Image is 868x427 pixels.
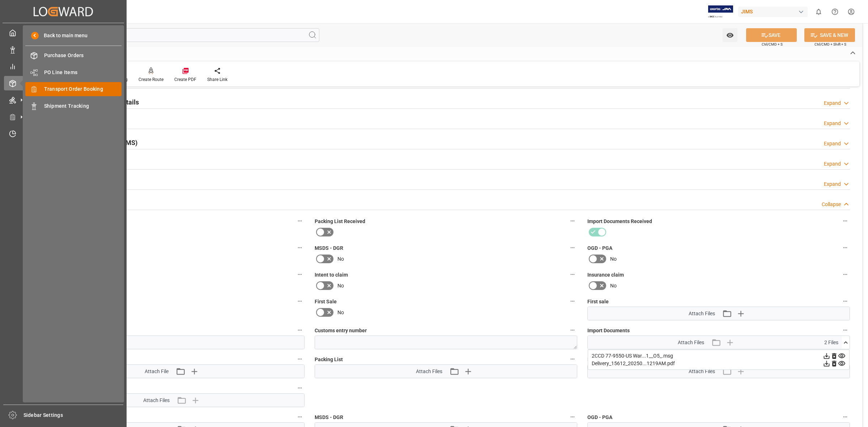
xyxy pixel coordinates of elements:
span: MSDS - DGR [315,244,343,252]
div: Share Link [207,76,227,83]
button: First Sale [568,296,577,306]
button: Preferential tariff [295,412,305,422]
span: Attach Files [689,368,715,375]
button: Packing List [568,354,577,364]
span: Attach File [145,368,169,375]
button: OGD - PGA [841,243,850,252]
a: My Reports [4,59,123,73]
span: No [610,282,617,290]
span: Customs entry number [315,327,367,334]
span: Attach Files [689,310,715,317]
button: OGD - PGA [841,412,850,422]
span: Intent to claim [315,271,348,279]
span: Transport Order Booking [44,85,122,93]
span: MSDS - DGR [315,414,343,421]
div: JIMS [738,7,808,17]
button: SAVE & NEW [804,28,855,42]
div: Create PDF [174,76,196,83]
div: Expand [824,180,841,188]
span: No [610,255,617,263]
span: Attach Files [678,339,704,346]
button: Customs entry number [568,325,577,335]
span: Sidebar Settings [24,411,124,419]
div: Collapse [822,201,841,208]
img: Exertis%20JAM%20-%20Email%20Logo.jpg_1722504956.jpg [708,5,733,18]
span: Attach Files [143,397,170,404]
span: First Sale [315,298,337,306]
span: 2 Files [824,339,838,346]
button: Shipping instructions SENT [295,216,305,226]
button: Invoice from the Supplier (doc) [295,383,305,393]
button: Import Documents [841,325,850,335]
a: Purchase Orders [25,48,122,63]
button: Help Center [827,4,843,20]
span: No [337,309,344,316]
a: My Cockpit [4,26,123,40]
div: Create Route [139,76,163,83]
button: Import Documents Received [841,216,850,226]
button: Shipping Letter of Instructions [295,354,305,364]
span: OGD - PGA [587,244,612,252]
span: Ctrl/CMD + Shift + S [814,42,846,47]
button: MSDS - DGR [568,412,577,422]
button: JIMS [738,5,810,18]
span: PO Line Items [44,69,122,76]
span: No [337,282,344,290]
button: Customs documents sent to broker [295,243,305,252]
span: Packing List [315,356,343,363]
span: First sale [587,298,609,306]
span: Import Documents Received [587,218,652,225]
a: Timeslot Management V2 [4,127,123,141]
div: Expand [824,120,841,127]
span: Packing List Received [315,218,365,225]
button: Intent to claim [568,270,577,279]
button: Carrier /Forwarder claim [295,296,305,306]
button: Receiving report [295,270,305,279]
button: Customs clearance date [295,325,305,335]
input: Search Fields [33,28,319,42]
button: SAVE [746,28,797,42]
span: Shipment Tracking [44,102,122,110]
a: Transport Order Booking [25,82,122,96]
a: PO Line Items [25,65,122,79]
button: First sale [841,296,850,306]
span: No [337,255,344,263]
div: Expand [824,160,841,168]
button: MSDS - DGR [568,243,577,252]
button: Packing List Received [568,216,577,226]
div: Delivery_15612_20250...1219AM.pdf [592,360,846,367]
button: show 0 new notifications [810,4,827,20]
span: Ctrl/CMD + S [762,42,783,47]
span: OGD - PGA [587,414,612,421]
div: Expand [824,99,841,107]
div: 2CCD 77-9550-US War...1__O5_.msg [592,352,846,360]
span: Purchase Orders [44,52,122,59]
span: Insurance claim [587,271,624,279]
a: Data Management [4,42,123,56]
span: Master [PERSON_NAME] of Lading (doc) [587,356,680,363]
span: Back to main menu [39,32,88,39]
div: Expand [824,140,841,148]
button: open menu [723,28,737,42]
a: Shipment Tracking [25,99,122,113]
button: Insurance claim [841,270,850,279]
input: DD.MM.YYYY [42,336,305,349]
span: Import Documents [587,327,630,334]
span: Attach Files [416,368,442,375]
